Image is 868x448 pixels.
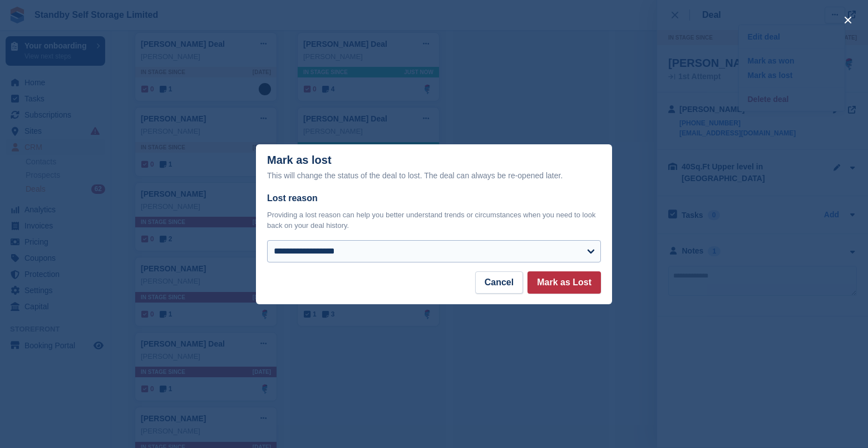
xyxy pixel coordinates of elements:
[475,271,523,294] button: Cancel
[267,154,601,182] div: Mark as lost
[527,271,601,294] button: Mark as Lost
[267,192,601,205] label: Lost reason
[839,11,857,29] button: close
[267,210,601,231] p: Providing a lost reason can help you better understand trends or circumstances when you need to l...
[267,169,601,182] div: This will change the status of the deal to lost. The deal can always be re-opened later.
